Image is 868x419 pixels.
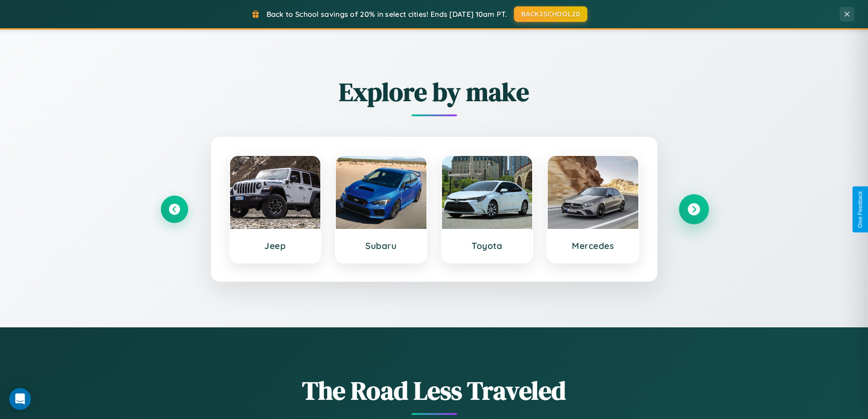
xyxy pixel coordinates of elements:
[161,373,708,408] h1: The Road Less Traveled
[239,240,312,251] h3: Jeep
[267,10,507,19] span: Back to School savings of 20% in select cities! Ends [DATE] 10am PT.
[857,191,863,228] div: Give Feedback
[161,74,708,109] h2: Explore by make
[345,240,417,251] h3: Subaru
[514,6,587,22] button: BACK2SCHOOL20
[557,240,629,251] h3: Mercedes
[9,388,31,410] div: Open Intercom Messenger
[451,240,524,251] h3: Toyota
